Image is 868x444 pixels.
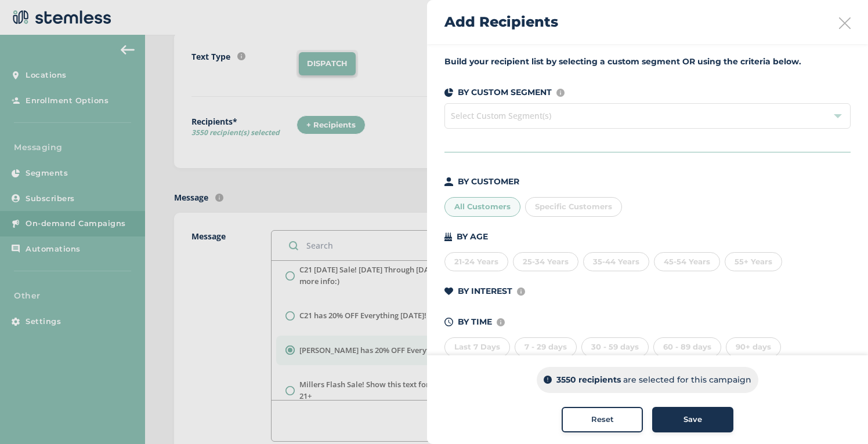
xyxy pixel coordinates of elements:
img: icon-time-dark-e6b1183b.svg [444,318,453,326]
button: Save [652,407,733,432]
div: All Customers [444,197,520,217]
iframe: Chat Widget [810,388,868,444]
img: icon-segments-dark-074adb27.svg [444,88,453,97]
span: Specific Customers [535,202,612,211]
div: 7 - 29 days [515,337,577,357]
span: Reset [591,414,614,425]
div: 90+ days [726,337,781,357]
div: 45-54 Years [654,252,720,272]
h2: Add Recipients [444,12,558,32]
img: icon-heart-dark-29e6356f.svg [444,287,453,296]
div: Last 7 Days [444,337,510,357]
span: Save [683,414,702,425]
img: icon-info-236977d2.svg [556,89,565,97]
p: BY TIME [458,316,492,328]
img: icon-info-236977d2.svg [497,318,505,326]
div: 35-44 Years [583,252,649,272]
p: BY CUSTOMER [458,176,519,188]
img: icon-info-dark-48f6c5f3.svg [544,376,552,384]
div: 55+ Years [725,252,782,272]
label: Build your recipient list by selecting a custom segment OR using the criteria below. [444,56,851,68]
p: are selected for this campaign [623,374,751,386]
div: 21-24 Years [444,252,508,272]
img: icon-cake-93b2a7b5.svg [444,232,452,241]
button: Reset [562,407,643,432]
div: 60 - 89 days [653,337,721,357]
img: icon-info-236977d2.svg [517,287,525,296]
div: 30 - 59 days [581,337,649,357]
img: icon-person-dark-ced50e5f.svg [444,177,453,186]
p: BY AGE [457,231,488,243]
p: BY CUSTOM SEGMENT [458,86,552,99]
div: 25-34 Years [513,252,578,272]
p: BY INTEREST [458,285,512,297]
p: 3550 recipients [556,374,621,386]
